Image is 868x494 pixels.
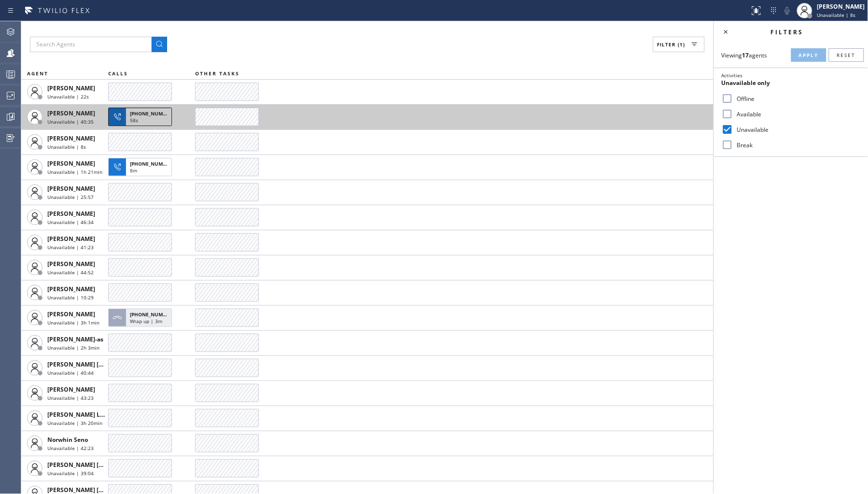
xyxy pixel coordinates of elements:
span: [PERSON_NAME] [47,109,95,117]
span: Unavailable | 10:29 [47,294,94,301]
button: [PHONE_NUMBER]58s [108,105,175,129]
button: Filter (1) [653,37,705,52]
span: [PERSON_NAME] [47,134,95,142]
span: [PERSON_NAME]-as [47,335,103,343]
span: [PHONE_NUMBER] [130,110,174,117]
div: Activities [722,72,860,79]
button: Reset [829,48,864,62]
span: [PERSON_NAME] [47,159,95,168]
span: Filter (1) [657,41,685,48]
span: Reset [837,52,856,58]
span: OTHER TASKS [195,70,240,77]
span: Norwhin Seno [47,436,88,444]
span: Unavailable | 8s [47,143,86,150]
span: [PERSON_NAME] Ledelbeth [PERSON_NAME] [47,410,175,419]
span: [PERSON_NAME] [47,210,95,218]
span: [PERSON_NAME] [PERSON_NAME] [47,486,144,494]
span: [PERSON_NAME] [47,184,95,193]
span: Apply [799,52,819,58]
input: Search Agents [30,37,152,52]
span: [PERSON_NAME] [47,260,95,268]
button: [PHONE_NUMBER]Wrap up | 3m [108,306,175,330]
span: Unavailable | 2h 3min [47,344,100,351]
span: [PERSON_NAME] [PERSON_NAME] [47,360,144,368]
span: 58s [130,117,138,124]
button: Mute [781,4,794,17]
span: Unavailable | 44:52 [47,269,94,276]
span: Unavailable | 1h 21min [47,169,102,175]
span: Unavailable | 40:44 [47,369,94,376]
span: Unavailable | 46:34 [47,219,94,226]
span: Unavailable | 3h 1min [47,319,100,326]
label: Available [733,110,860,118]
span: [PHONE_NUMBER] [130,160,174,167]
span: [PERSON_NAME] [47,235,95,243]
span: [PHONE_NUMBER] [130,311,174,318]
span: Unavailable | 22s [47,93,89,100]
span: [PERSON_NAME] [47,84,95,92]
span: Unavailable | 43:23 [47,395,94,401]
span: Unavailable | 42:23 [47,445,94,452]
span: [PERSON_NAME] [PERSON_NAME] [47,461,144,469]
label: Offline [733,95,860,103]
span: Unavailable | 40:35 [47,118,94,125]
span: Unavailable | 39:04 [47,470,94,477]
span: Unavailable | 3h 20min [47,420,102,426]
div: [PERSON_NAME] [817,2,865,11]
span: Unavailable | 8s [817,12,856,18]
span: Filters [771,28,804,36]
span: Unavailable | 41:23 [47,244,94,251]
button: Apply [791,48,826,62]
span: [PERSON_NAME] [47,385,95,394]
label: Unavailable [733,126,860,134]
span: [PERSON_NAME] [47,285,95,293]
span: Unavailable only [722,79,770,87]
label: Break [733,141,860,149]
span: CALLS [108,70,128,77]
span: 8m [130,167,137,174]
button: [PHONE_NUMBER]8m [108,155,175,179]
span: Unavailable | 25:57 [47,194,94,200]
span: Wrap up | 3m [130,318,162,325]
span: AGENT [27,70,48,77]
span: [PERSON_NAME] [47,310,95,318]
span: Viewing agents [722,51,768,59]
strong: 17 [742,51,749,59]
